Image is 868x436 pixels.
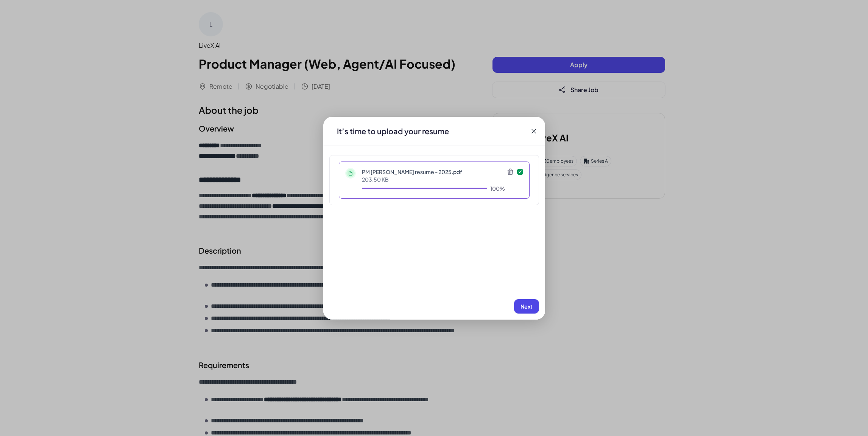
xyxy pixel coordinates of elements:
[514,299,539,314] button: Next
[362,176,505,183] p: 203.50 KB
[331,126,455,136] div: It’s time to upload your resume
[520,303,533,310] span: Next
[490,185,505,192] div: 100%
[362,168,505,176] p: PM [PERSON_NAME] resume - 2025.pdf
